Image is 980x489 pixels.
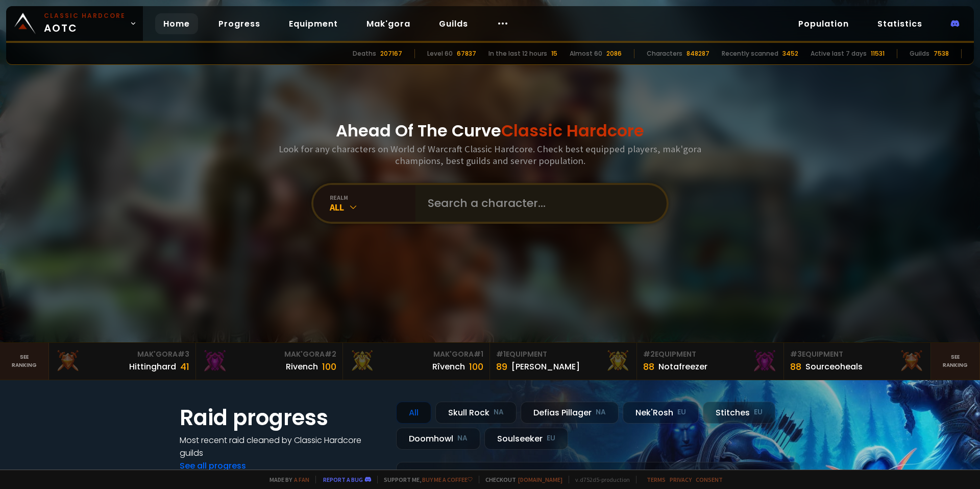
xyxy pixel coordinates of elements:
span: # 2 [643,349,655,359]
a: Mak'Gora#1Rîvench100 [343,343,490,380]
span: # 1 [496,349,506,359]
div: Equipment [643,349,777,360]
a: Statistics [869,13,930,34]
div: 67837 [457,49,476,58]
small: EU [754,407,763,417]
span: Classic Hardcore [501,119,644,142]
span: AOTC [44,11,126,36]
h4: Most recent raid cleaned by Classic Hardcore guilds [180,434,384,459]
div: Characters [647,49,682,58]
div: Equipment [496,349,630,360]
small: NA [596,407,606,417]
div: 88 [643,360,654,374]
span: Checkout [479,476,562,483]
a: Population [790,13,857,34]
small: Classic Hardcore [44,11,126,20]
span: Support me, [377,476,473,483]
a: Mak'Gora#3Hittinghard41 [49,343,196,380]
a: #2Equipment88Notafreezer [637,343,784,380]
a: Classic HardcoreAOTC [6,6,143,41]
a: #1Equipment89[PERSON_NAME] [490,343,637,380]
div: 848287 [687,49,709,58]
span: v. d752d5 - production [569,476,630,483]
div: Rivench [286,360,318,373]
div: Level 60 [427,49,453,58]
div: Mak'Gora [202,349,336,360]
a: Guilds [431,13,476,34]
span: # 3 [178,349,189,359]
div: 89 [496,360,507,374]
a: Equipment [281,13,346,34]
div: 3452 [782,49,798,58]
a: #3Equipment88Sourceoheals [784,343,931,380]
a: Report a bug [323,476,363,483]
span: # 3 [790,349,802,359]
a: Mak'gora [358,13,419,34]
div: Deaths [353,49,376,58]
a: Seeranking [931,343,980,380]
a: Home [155,13,198,34]
div: Doomhowl [396,428,480,450]
div: All [330,201,415,213]
div: Almost 60 [570,49,602,58]
h1: Ahead Of The Curve [336,119,644,143]
a: See all progress [180,460,246,472]
small: EU [677,407,686,417]
h3: Look for any characters on World of Warcraft Classic Hardcore. Check best equipped players, mak'g... [275,143,705,167]
div: 100 [469,360,483,374]
span: # 1 [474,349,483,359]
div: Mak'Gora [55,349,189,360]
div: 41 [180,360,189,374]
div: Stitches [703,402,775,424]
a: a fan [294,476,309,483]
div: 88 [790,360,801,374]
a: Buy me a coffee [422,476,473,483]
div: All [396,402,431,424]
span: Made by [263,476,309,483]
a: Privacy [670,476,692,483]
span: # 2 [325,349,336,359]
div: Nek'Rosh [623,402,699,424]
a: Progress [210,13,268,34]
div: Active last 7 days [811,49,867,58]
div: In the last 12 hours [488,49,547,58]
div: Notafreezer [658,360,707,373]
div: 207167 [380,49,402,58]
div: 15 [551,49,557,58]
div: 2086 [606,49,622,58]
div: realm [330,194,415,201]
small: NA [457,433,468,444]
div: Sourceoheals [805,360,863,373]
h1: Raid progress [180,402,384,434]
small: EU [547,433,555,444]
div: Mak'Gora [349,349,483,360]
div: [PERSON_NAME] [511,360,580,373]
div: 7538 [934,49,949,58]
input: Search a character... [422,185,654,222]
a: [DOMAIN_NAME] [518,476,562,483]
div: Recently scanned [722,49,778,58]
div: Guilds [910,49,929,58]
div: Defias Pillager [521,402,619,424]
small: NA [494,407,504,417]
div: 11531 [871,49,885,58]
a: [DATE]zgpetri on godDefias Pillager8 /90 [396,462,800,489]
div: Soulseeker [484,428,568,450]
a: Mak'Gora#2Rivench100 [196,343,343,380]
div: Skull Rock [435,402,517,424]
a: Consent [696,476,723,483]
div: 100 [322,360,336,374]
a: Terms [647,476,666,483]
div: Rîvench [432,360,465,373]
div: Equipment [790,349,924,360]
div: Hittinghard [129,360,176,373]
